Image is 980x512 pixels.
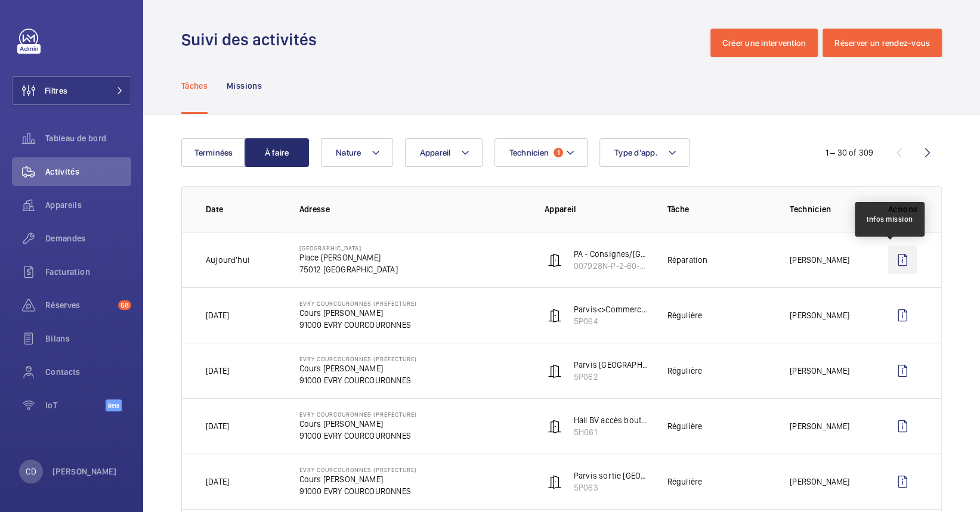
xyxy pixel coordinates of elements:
[614,148,658,157] span: Type d'app.
[574,470,648,482] p: Parvis sortie [GEOGRAPHIC_DATA] EM à gauche
[45,299,113,311] span: Réserves
[12,76,131,105] button: Filtres
[867,214,913,225] div: Infos mission
[574,303,648,315] p: Parvis<>Commerces à gauche
[299,466,417,473] p: EVRY COURCOURONNES (PREFECTURE)
[790,203,869,215] p: Technicien
[227,80,262,92] p: Missions
[45,333,131,345] span: Bilans
[206,476,229,488] p: [DATE]
[790,420,849,432] p: [PERSON_NAME]
[790,476,849,488] p: [PERSON_NAME]
[823,29,942,57] button: Réserver un rendez-vous
[790,254,849,266] p: [PERSON_NAME]
[45,132,131,144] span: Tableau de bord
[667,365,702,377] p: Régulière
[599,138,690,167] button: Type d'app.
[574,371,648,383] p: 5P062
[710,29,818,57] button: Créer une intervention
[336,148,361,157] span: Nature
[554,148,563,157] span: 1
[299,355,417,362] p: EVRY COURCOURONNES (PREFECTURE)
[667,203,771,215] p: Tâche
[548,364,562,378] img: automatic_door.svg
[667,420,702,432] p: Régulière
[299,307,417,319] p: Cours [PERSON_NAME]
[509,148,549,157] span: Technicien
[45,166,131,178] span: Activités
[118,300,131,310] span: 58
[299,203,525,215] p: Adresse
[574,414,648,426] p: Hall BV accès boutique
[667,309,702,321] p: Régulière
[299,362,417,374] p: Cours [PERSON_NAME]
[667,254,707,266] p: Réparation
[299,430,417,442] p: 91000 EVRY COURCOURONNES
[548,253,562,267] img: automatic_door.svg
[45,399,106,411] span: IoT
[574,359,648,371] p: Parvis [GEOGRAPHIC_DATA] WC à droite
[299,319,417,331] p: 91000 EVRY COURCOURONNES
[548,308,562,322] img: automatic_door.svg
[206,254,250,266] p: Aujourd'hui
[206,309,229,321] p: [DATE]
[574,426,648,438] p: 5H061
[574,248,648,260] p: PA - Consignes/[GEOGRAPHIC_DATA] (ex PA12)
[545,203,648,215] p: Appareil
[299,374,417,386] p: 91000 EVRY COURCOURONNES
[790,365,849,377] p: [PERSON_NAME]
[299,418,417,430] p: Cours [PERSON_NAME]
[52,466,117,477] p: [PERSON_NAME]
[790,309,849,321] p: [PERSON_NAME]
[574,482,648,494] p: 5P063
[299,300,417,307] p: EVRY COURCOURONNES (PREFECTURE)
[574,260,648,272] p: 007928N-P-2-60-0-12
[181,29,324,51] h1: Suivi des activités
[321,138,393,167] button: Nature
[45,266,131,278] span: Facturation
[181,80,208,92] p: Tâches
[45,366,131,378] span: Contacts
[667,476,702,488] p: Régulière
[299,244,398,252] p: [GEOGRAPHIC_DATA]
[245,138,309,167] button: À faire
[494,138,588,167] button: Technicien1
[206,203,280,215] p: Date
[45,85,67,97] span: Filtres
[45,199,131,211] span: Appareils
[299,263,398,275] p: 75012 [GEOGRAPHIC_DATA]
[405,138,483,167] button: Appareil
[826,147,873,159] div: 1 – 30 of 309
[299,485,417,497] p: 91000 EVRY COURCOURONNES
[206,365,229,377] p: [DATE]
[26,466,36,477] p: CD
[574,315,648,327] p: 5P064
[299,473,417,485] p: Cours [PERSON_NAME]
[420,148,451,157] span: Appareil
[106,399,122,411] span: Beta
[299,252,398,263] p: Place [PERSON_NAME]
[299,411,417,418] p: EVRY COURCOURONNES (PREFECTURE)
[45,232,131,244] span: Demandes
[181,138,246,167] button: Terminées
[206,420,229,432] p: [DATE]
[548,419,562,433] img: automatic_door.svg
[548,474,562,489] img: automatic_door.svg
